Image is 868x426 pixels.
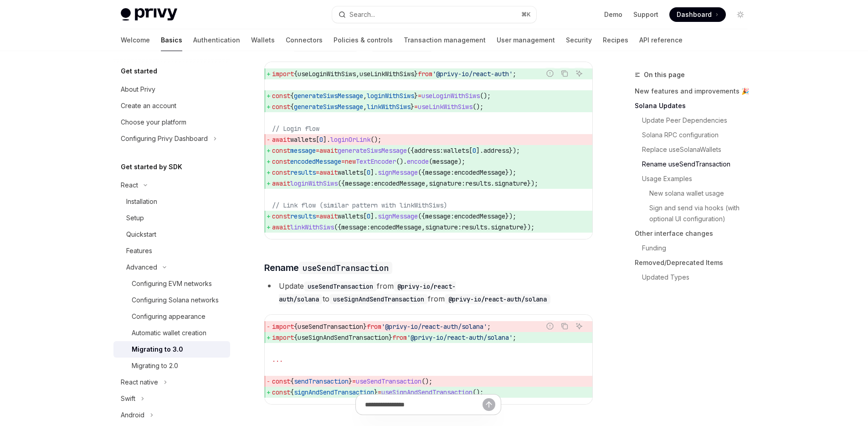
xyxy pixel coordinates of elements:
span: wallets [338,168,363,177]
div: Swift [121,393,135,404]
button: Report incorrect code [544,320,556,332]
a: Solana Updates [635,99,755,113]
button: Open search [332,6,536,23]
span: { [294,322,298,331]
span: sendTransaction [294,377,349,385]
span: loginOrLink [330,135,370,144]
span: generateSiwsMessage [294,92,363,100]
span: await [272,135,290,144]
span: , [363,103,367,111]
span: { [290,103,294,111]
div: Features [126,245,152,256]
span: results [462,223,487,231]
span: ({ [418,168,425,177]
span: const [272,92,290,100]
span: message: [425,168,454,177]
a: Installation [113,193,230,210]
span: }); [505,168,516,177]
span: useLoginWithSiws [298,70,356,78]
span: }); [524,223,534,231]
a: Removed/Deprecated Items [635,255,755,270]
span: }); [505,212,516,220]
span: On this page [644,69,685,80]
span: } [389,333,392,342]
a: Setup [113,210,230,226]
span: const [272,212,290,220]
button: Copy the contents from the code block [559,68,570,79]
button: Toggle React section [113,177,230,193]
span: (); [421,377,432,385]
span: useSendTransaction [298,322,363,331]
span: encodedMessage [290,157,341,166]
span: await [272,223,290,231]
span: import [272,322,294,331]
span: message [290,146,316,155]
div: Migrating to 2.0 [132,360,178,371]
a: Replace useSolanaWallets [635,142,755,157]
span: const [272,388,290,396]
a: Demo [604,10,622,19]
span: wallets [443,146,469,155]
div: Automatic wallet creation [132,327,206,338]
span: 0 [367,212,370,220]
span: (); [480,92,491,100]
span: ); [458,157,465,166]
span: }); [509,146,520,155]
div: Configuring appearance [132,311,205,322]
span: from [367,322,381,331]
button: Toggle React native section [113,374,230,390]
span: message: [345,179,374,187]
a: Configuring appearance [113,308,230,325]
span: // Login flow [272,125,319,133]
div: Configuring EVM networks [132,278,212,289]
a: Solana RPC configuration [635,128,755,142]
a: Basics [161,29,182,51]
span: ({ [407,146,414,155]
span: }); [527,179,538,187]
button: Toggle Advanced section [113,259,230,275]
button: Ask AI [573,320,585,332]
span: const [272,168,290,177]
div: Advanced [126,262,157,273]
input: Ask a question... [365,395,483,415]
span: } [414,70,418,78]
span: ({ [338,179,345,187]
code: useSendTransaction [299,262,392,274]
span: (); [370,135,381,144]
span: address [483,146,509,155]
div: Search... [349,9,375,20]
span: from [392,333,407,342]
a: Welcome [121,29,150,51]
span: generateSiwsMessage [338,146,407,155]
span: [ [363,212,367,220]
div: React [121,180,138,191]
span: '@privy-io/react-auth/solana' [381,322,487,331]
a: Policies & controls [334,29,393,51]
div: Configuring Privy Dashboard [121,133,208,144]
span: [ [363,168,367,177]
span: encodedMessage [374,179,425,187]
span: 0 [473,146,476,155]
span: await [272,179,290,187]
a: New features and improvements 🎉 [635,84,755,99]
span: } [374,388,378,396]
span: signature [491,223,524,231]
span: ({ [334,223,341,231]
a: Funding [635,241,755,255]
span: { [294,70,298,78]
span: useSignAndSendTransaction [381,388,473,396]
a: Migrating to 3.0 [113,341,230,358]
span: useLinkWithSiws [418,103,473,111]
code: useSendTransaction [304,281,377,291]
button: Ask AI [573,68,585,79]
span: encodedMessage [370,223,421,231]
span: import [272,333,294,342]
a: Authentication [193,29,240,51]
span: signature: [425,223,462,231]
div: React native [121,377,158,388]
span: const [272,103,290,111]
a: Automatic wallet creation [113,325,230,341]
a: Choose your platform [113,114,230,130]
button: Toggle Swift section [113,390,230,407]
span: 0 [319,135,323,144]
